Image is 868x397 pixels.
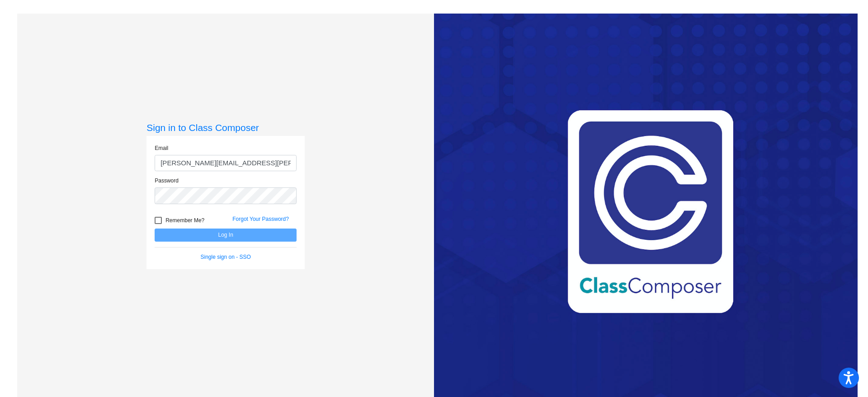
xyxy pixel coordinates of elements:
[155,229,297,242] button: Log In
[155,144,168,152] label: Email
[201,254,251,260] a: Single sign on - SSO
[155,177,179,185] label: Password
[165,215,204,226] span: Remember Me?
[232,216,289,222] a: Forgot Your Password?
[146,122,305,133] h3: Sign in to Class Composer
